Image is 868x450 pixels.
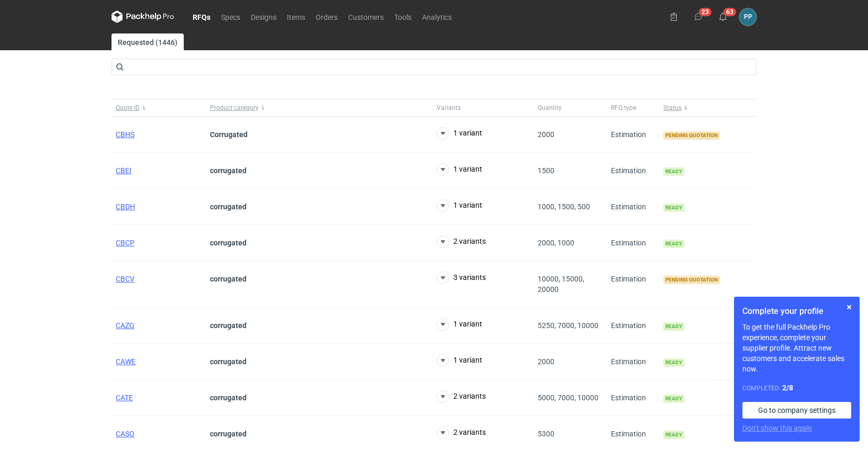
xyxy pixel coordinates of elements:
[210,430,247,438] strong: corrugated
[210,357,247,366] strong: corrugated
[538,275,584,294] span: 10000, 15000, 20000
[538,130,554,139] span: 2000
[437,318,482,331] button: 1 variant
[663,240,684,248] span: Ready
[210,321,247,330] strong: corrugated
[116,239,135,247] a: CBCP
[116,321,135,330] a: CAZG
[663,431,684,439] span: Ready
[112,99,206,116] button: Quote ID
[210,130,248,139] strong: Corrugated
[343,10,389,23] a: Customers
[607,153,659,189] div: Estimation
[210,104,259,112] span: Product category
[538,166,554,175] span: 1500
[112,10,174,23] svg: Packhelp Pro
[715,8,731,25] button: 63
[538,393,598,402] span: 5000, 7000, 10000
[437,199,482,212] button: 1 variant
[210,166,247,175] strong: corrugated
[538,430,554,438] span: 5300
[538,321,598,330] span: 5250, 7000, 10000
[690,8,707,25] button: 23
[663,204,684,212] span: Ready
[187,10,216,23] a: RFQs
[742,402,851,419] a: Go to company settings
[437,127,482,140] button: 1 variant
[742,383,851,393] div: Completed:
[739,8,756,26] button: PP
[538,104,562,112] span: Quantity
[742,322,851,374] p: To get the full Packhelp Pro experience, complete your supplier profile. Attract new customers an...
[739,8,756,26] div: Paweł Puch
[663,358,684,367] span: Ready
[116,430,135,438] a: CASQ
[216,10,246,23] a: Specs
[538,357,554,366] span: 2000
[210,239,247,247] strong: corrugated
[310,10,343,23] a: Orders
[437,272,486,284] button: 3 variants
[210,393,247,402] strong: corrugated
[607,225,659,261] div: Estimation
[607,261,659,308] div: Estimation
[663,104,682,112] span: Status
[210,203,247,211] strong: corrugated
[437,235,486,248] button: 2 variants
[843,301,855,313] button: Skip for now
[210,275,247,283] strong: corrugated
[116,357,136,366] a: CAWE
[246,10,282,23] a: Designs
[607,308,659,344] div: Estimation
[437,104,461,112] span: Variants
[782,384,793,392] strong: 2 / 8
[607,344,659,380] div: Estimation
[437,426,486,439] button: 2 variants
[663,131,720,140] span: Pending quotation
[607,189,659,225] div: Estimation
[611,104,636,112] span: RFQ type
[437,390,486,403] button: 2 variants
[659,99,753,116] button: Status
[116,104,140,112] span: Quote ID
[663,276,720,284] span: Pending quotation
[112,33,184,50] a: Requested (1446)
[116,203,135,211] a: CBDH
[116,393,133,402] a: CATE
[417,10,457,23] a: Analytics
[437,163,482,176] button: 1 variant
[538,203,590,211] span: 1000, 1500, 500
[663,167,684,176] span: Ready
[607,117,659,153] div: Estimation
[742,305,851,318] h1: Complete your profile
[282,10,310,23] a: Items
[742,423,812,433] button: Don’t show this again
[663,322,684,331] span: Ready
[116,130,135,139] a: CBHS
[538,239,574,247] span: 2000, 1000
[663,395,684,403] span: Ready
[206,99,432,116] button: Product category
[116,275,135,283] a: CBCV
[116,166,131,175] a: CBEI
[607,380,659,416] div: Estimation
[437,354,482,367] button: 1 variant
[389,10,417,23] a: Tools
